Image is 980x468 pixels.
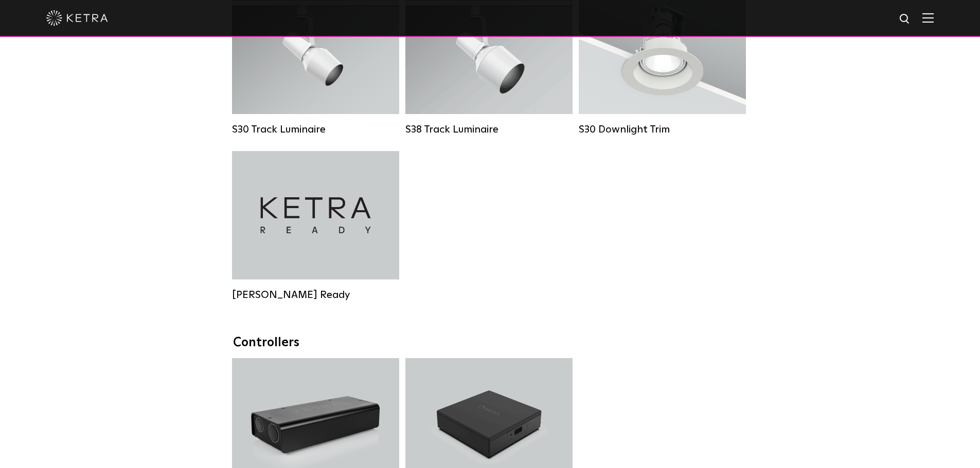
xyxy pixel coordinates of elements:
[405,123,573,136] div: S38 Track Luminaire
[579,123,746,136] div: S30 Downlight Trim
[232,123,399,136] div: S30 Track Luminaire
[922,13,934,23] img: Hamburger%20Nav.svg
[232,151,399,301] a: [PERSON_NAME] Ready [PERSON_NAME] Ready
[899,13,912,26] img: search icon
[232,289,399,301] div: [PERSON_NAME] Ready
[46,10,108,26] img: ketra-logo-2019-white
[233,335,747,350] div: Controllers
